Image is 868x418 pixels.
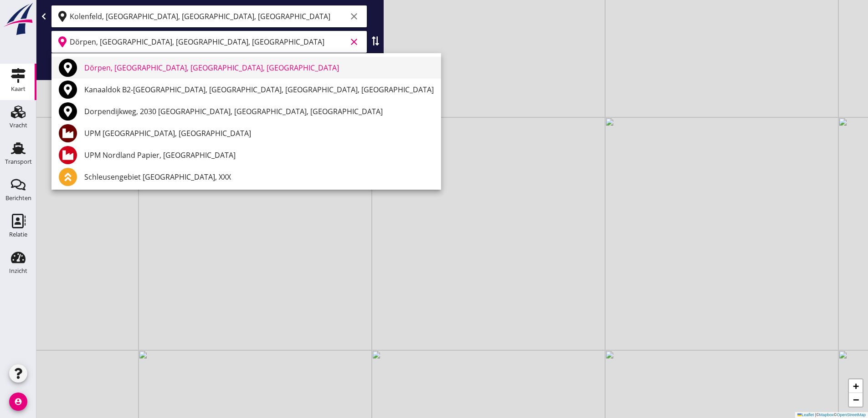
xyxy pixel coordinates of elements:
[84,150,434,161] div: UPM Nordland Papier, [GEOGRAPHIC_DATA]
[84,128,434,139] div: UPM [GEOGRAPHIC_DATA], [GEOGRAPHIC_DATA]
[849,393,863,407] a: Zoom out
[849,379,863,393] a: Zoom in
[819,413,834,417] a: Mapbox
[84,171,434,182] div: Schleusengebiet [GEOGRAPHIC_DATA], XXX
[853,394,859,405] span: −
[84,106,434,117] div: Dorpendijkweg, 2030 [GEOGRAPHIC_DATA], [GEOGRAPHIC_DATA], [GEOGRAPHIC_DATA]
[815,413,816,417] span: |
[9,393,27,411] i: account_circle
[349,11,360,22] i: clear
[2,2,35,36] img: logo-small.a267ee39.svg
[9,232,27,237] div: Relatie
[84,62,434,73] div: Dörpen, [GEOGRAPHIC_DATA], [GEOGRAPHIC_DATA], [GEOGRAPHIC_DATA]
[797,413,814,417] a: Leaflet
[795,412,868,418] div: © ©
[5,159,32,165] div: Transport
[837,413,866,417] a: OpenStreetMap
[70,35,347,49] input: Bestemming
[5,195,31,201] div: Berichten
[10,122,27,128] div: Vracht
[9,268,27,274] div: Inzicht
[84,84,434,95] div: Kanaaldok B2-[GEOGRAPHIC_DATA], [GEOGRAPHIC_DATA], [GEOGRAPHIC_DATA], [GEOGRAPHIC_DATA]
[70,9,347,24] input: Vertrekpunt
[853,380,859,392] span: +
[349,36,360,47] i: clear
[11,86,26,92] div: Kaart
